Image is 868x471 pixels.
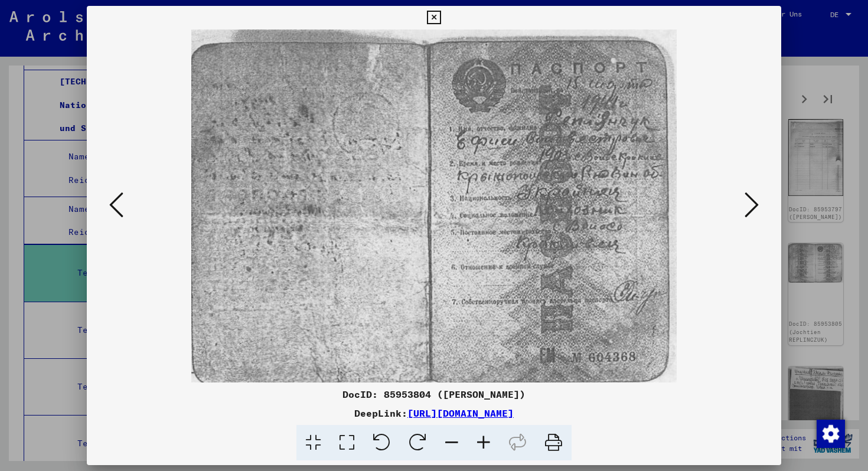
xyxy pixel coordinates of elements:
[127,30,741,382] img: 001.jpg
[87,387,781,401] div: DocID: 85953804 ([PERSON_NAME])
[817,420,845,448] img: Zustimmung ändern
[87,406,781,420] div: DeepLink:
[816,419,844,447] div: Zustimmung ändern
[407,407,514,419] a: [URL][DOMAIN_NAME]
